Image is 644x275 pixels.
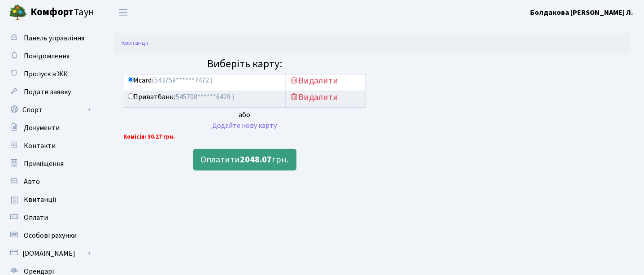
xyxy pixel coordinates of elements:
[24,213,48,223] span: Оплати
[4,29,94,47] a: Панель управління
[4,191,94,209] a: Квитанції
[4,173,94,191] a: Авто
[24,177,40,187] span: Авто
[112,5,135,20] button: Переключити навігацію
[4,209,94,227] a: Оплати
[24,141,56,151] span: Контакти
[4,227,94,244] a: Особові рахунки
[4,155,94,173] a: Приміщення
[193,149,296,170] button: Оплатити2048.07грн.
[24,123,60,133] span: Документи
[4,47,94,65] a: Повідомлення
[24,159,64,169] span: Приміщення
[4,137,94,155] a: Контакти
[4,244,94,262] a: [DOMAIN_NAME]
[24,51,70,61] span: Повідомлення
[24,231,77,240] span: Особові рахунки
[4,101,94,119] a: Спорт
[124,133,175,141] b: Комісія: 30.27 грн.
[124,58,366,71] h4: Виберіть карту:
[4,119,94,137] a: Документи
[122,38,148,48] a: Квитанції
[530,7,633,18] a: Болдакова [PERSON_NAME] Л.
[30,5,94,20] span: Таун
[24,87,71,97] span: Подати заявку
[4,83,94,101] a: Подати заявку
[289,92,361,103] h5: Видалити
[24,33,84,43] span: Панель управління
[24,195,57,205] span: Квитанції
[128,92,235,102] label: Приватбанк
[124,120,366,131] div: Додайте нову карту
[530,8,633,17] b: Болдакова [PERSON_NAME] Л.
[128,75,213,86] label: Mcard
[240,153,272,166] b: 2048.07
[30,5,74,19] b: Комфорт
[9,4,27,22] img: logo.png
[124,109,366,120] div: або
[4,65,94,83] a: Пропуск в ЖК
[289,75,361,86] h5: Видалити
[24,69,68,79] span: Пропуск в ЖК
